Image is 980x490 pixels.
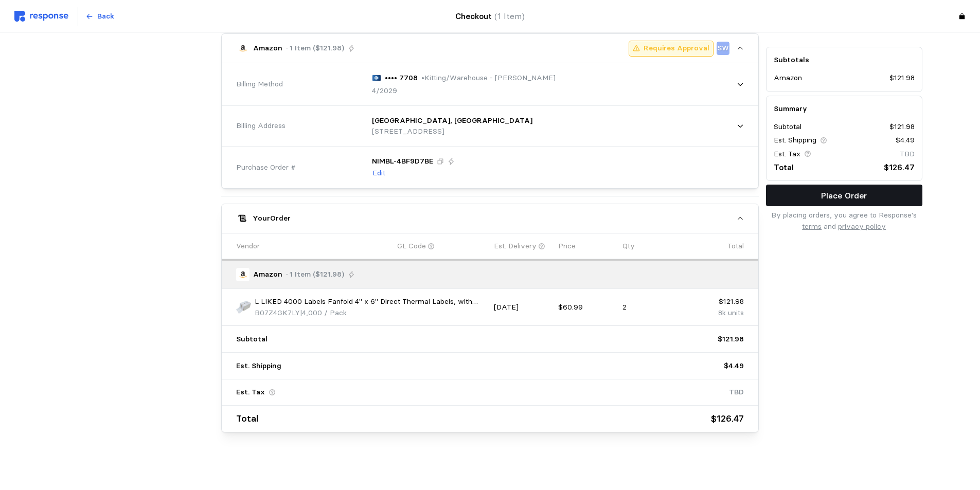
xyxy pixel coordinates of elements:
p: Price [558,241,576,252]
div: Amazon· 1 Item ($121.98)Requires ApprovalSW [222,63,758,188]
p: Amazon [253,43,282,54]
p: TBD [900,149,915,160]
span: Purchase Order # [236,162,296,173]
p: $4.49 [896,135,915,147]
p: $126.47 [884,161,915,174]
p: Edit [372,168,385,179]
h5: Summary [774,103,915,114]
h4: Checkout [455,10,525,23]
div: YourOrder [222,233,758,432]
p: Subtotal [774,121,801,133]
p: GL Code [397,241,426,252]
button: Back [80,7,120,26]
p: Amazon [253,269,282,280]
p: Amazon [774,73,802,84]
p: · 1 Item ($121.98) [286,269,344,280]
p: Est. Tax [774,149,800,160]
span: Billing Method [236,79,283,90]
p: [STREET_ADDRESS] [372,126,532,137]
p: Subtotal [236,334,268,345]
p: NIMBL-4BF9D7BE [372,156,433,167]
span: B07Z4GK7LY [255,308,300,317]
p: [GEOGRAPHIC_DATA], [GEOGRAPHIC_DATA] [372,115,532,126]
img: 61kZ5mp4iJL.__AC_SX300_SY300_QL70_FMwebp_.jpg [236,300,251,315]
p: SW [717,43,729,54]
p: $121.98 [718,334,744,345]
p: Total [727,241,744,252]
p: $121.98 [889,73,915,84]
p: $121.98 [889,121,915,133]
p: [DATE] [494,302,551,313]
p: $121.98 [687,296,744,307]
p: · 1 Item ($121.98) [286,43,344,54]
p: $60.99 [558,302,615,313]
p: •••• 7708 [385,72,418,84]
span: Billing Address [236,120,286,132]
h5: Subtotals [774,55,915,65]
a: privacy policy [838,222,886,231]
p: Qty [622,241,635,252]
p: Est. Delivery [494,241,537,252]
span: | 4,000 / Pack [300,308,347,317]
p: TBD [729,387,744,398]
p: Est. Tax [236,387,265,398]
p: Total [236,411,258,426]
button: Edit [372,167,386,179]
p: Est. Shipping [774,135,816,147]
p: 4/2029 [372,85,397,97]
p: Back [97,11,114,22]
img: svg%3e [372,75,381,81]
h5: Your Order [253,213,291,224]
a: terms [802,222,822,231]
p: 8k units [687,307,744,319]
button: Amazon· 1 Item ($121.98)Requires ApprovalSW [222,34,758,63]
p: Est. Shipping [236,360,281,372]
p: 2 [622,302,680,313]
button: YourOrder [222,204,758,233]
p: Place Order [821,189,867,202]
img: svg%3e [14,11,68,22]
p: Vendor [236,241,260,252]
p: Requires Approval [644,43,709,54]
p: L LIKED 4000 Labels Fanfold 4" x 6" Direct Thermal Labels, with Perforated line for Thermal Print... [255,296,486,307]
p: Total [774,161,794,174]
p: $4.49 [724,360,744,372]
button: Place Order [766,185,922,206]
p: • Kitting/Warehouse - [PERSON_NAME] [421,72,556,84]
p: $126.47 [711,411,744,426]
p: By placing orders, you agree to Response's and [766,210,922,232]
span: (1 Item) [494,11,525,21]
